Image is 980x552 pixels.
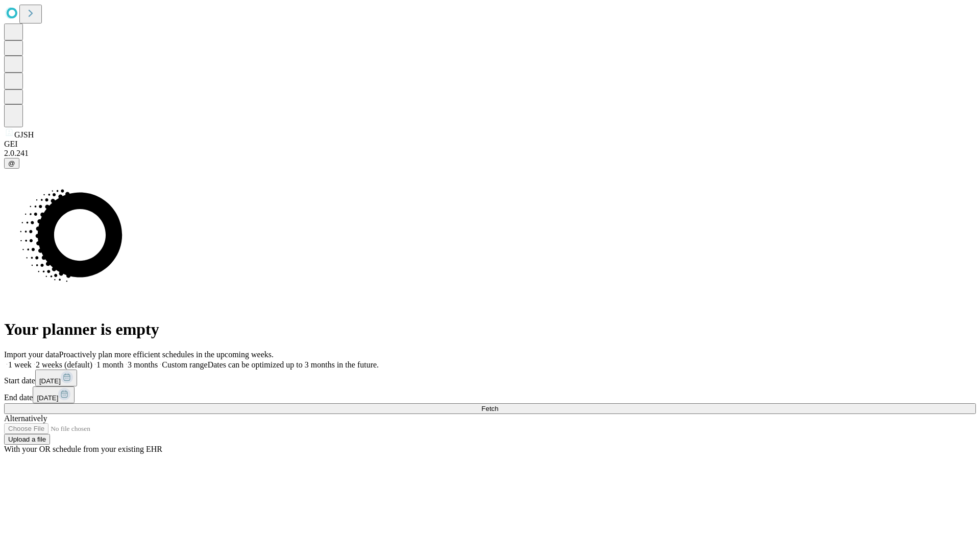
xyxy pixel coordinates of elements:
div: GEI [4,140,976,149]
span: Proactively plan more efficient schedules in the upcoming weeks. [59,350,274,359]
span: 2 weeks (default) [36,360,92,369]
span: [DATE] [39,377,61,385]
span: Dates can be optimized up to 3 months in the future. [208,360,379,369]
div: End date [4,386,976,403]
button: [DATE] [35,370,77,386]
span: 3 months [128,360,158,369]
button: Fetch [4,403,976,414]
span: With your OR schedule from your existing EHR [4,445,162,453]
button: [DATE] [33,386,75,403]
span: Fetch [481,405,498,412]
span: GJSH [14,130,34,139]
span: Custom range [162,360,207,369]
span: [DATE] [37,394,58,402]
button: Upload a file [4,434,50,445]
span: Import your data [4,350,59,359]
div: 2.0.241 [4,149,976,158]
span: 1 month [96,360,124,369]
div: Start date [4,370,976,386]
button: @ [4,158,19,169]
span: @ [8,159,15,167]
span: 1 week [8,360,32,369]
span: Alternatively [4,414,47,423]
h1: Your planner is empty [4,320,976,339]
